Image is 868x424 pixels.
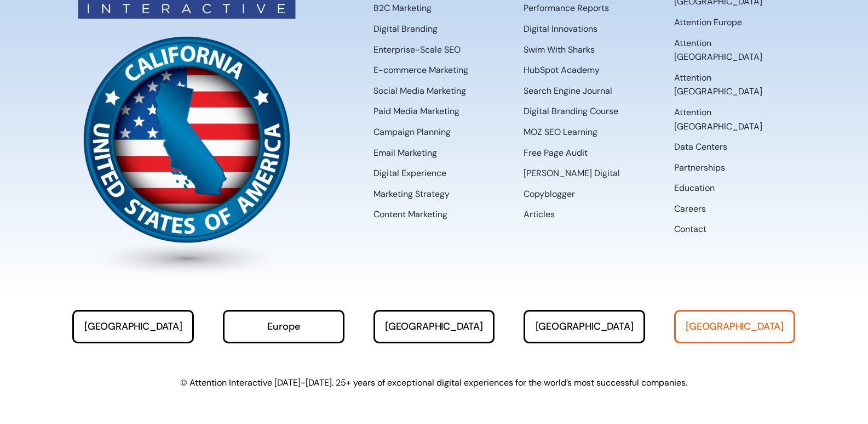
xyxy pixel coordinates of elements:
[524,104,618,118] span: Digital Branding Course
[373,187,450,201] span: Marketing Strategy
[373,166,446,180] span: Digital Experience
[524,63,645,77] a: HubSpot Academy
[674,310,796,343] a: [GEOGRAPHIC_DATA]
[72,25,301,277] img: California-Logo
[674,181,796,195] a: Education
[674,181,715,195] span: Education
[373,125,495,139] a: Campaign Planning
[72,310,194,343] a: [GEOGRAPHIC_DATA]
[267,321,300,332] span: Europe
[536,321,634,332] span: [GEOGRAPHIC_DATA]
[373,207,495,222] a: Content Marketing
[524,207,645,222] a: Articles
[373,22,495,36] a: Digital Branding
[524,146,588,160] span: Free Page Audit
[373,43,461,57] span: Enterprise-Scale SEO
[524,84,645,98] a: Search Engine Journal
[524,1,609,15] span: Performance Reports
[524,43,595,57] span: Swim With Sharks
[373,104,495,118] a: Paid Media Marketing
[524,166,620,180] span: [PERSON_NAME] Digital
[674,222,706,236] span: Contact
[373,146,437,160] span: Email Marketing
[524,146,645,160] a: Free Page Audit
[524,104,645,118] a: Digital Branding Course
[524,166,645,180] a: [PERSON_NAME] Digital
[674,140,727,154] span: Data Centers
[373,63,468,77] span: E-commerce Marketing
[674,15,742,30] span: Attention Europe
[674,202,796,216] a: Careers
[524,1,645,15] a: Performance Reports
[223,310,344,343] a: Europe
[524,43,645,57] a: Swim With Sharks
[373,125,451,139] span: Campaign Planning
[524,310,645,343] a: [GEOGRAPHIC_DATA]
[524,125,597,139] span: MOZ SEO Learning
[373,1,495,15] a: B2C Marketing
[373,104,459,118] span: Paid Media Marketing
[373,84,466,98] span: Social Media Marketing
[84,321,182,332] span: [GEOGRAPHIC_DATA]
[524,22,645,36] a: Digital Innovations
[373,1,432,15] span: B2C Marketing
[373,43,495,57] a: Enterprise-Scale SEO
[686,321,784,332] span: [GEOGRAPHIC_DATA]
[524,187,645,201] a: Copyblogger
[385,321,483,332] span: [GEOGRAPHIC_DATA]
[524,63,600,77] span: HubSpot Academy
[373,310,495,343] a: [GEOGRAPHIC_DATA]
[524,125,645,139] a: MOZ SEO Learning
[674,105,796,133] a: Attention [GEOGRAPHIC_DATA]
[373,146,495,160] a: Email Marketing
[373,63,495,77] a: E-commerce Marketing
[674,71,796,99] a: Attention [GEOGRAPHIC_DATA]
[72,374,795,392] p: © Attention Interactive [DATE]-[DATE]. 25+ years of exceptional digital experiences for the world...
[524,207,555,222] span: Articles
[373,22,438,36] span: Digital Branding
[373,166,495,180] a: Digital Experience
[674,202,706,216] span: Careers
[373,187,495,201] a: Marketing Strategy
[524,187,575,201] span: Copyblogger
[674,36,796,64] a: Attention [GEOGRAPHIC_DATA]
[674,161,725,175] span: Partnerships
[674,222,796,236] a: Contact
[674,140,796,154] a: Data Centers
[373,84,495,98] a: Social Media Marketing
[373,207,447,222] span: Content Marketing
[524,22,597,36] span: Digital Innovations
[674,161,796,175] a: Partnerships
[674,15,796,30] a: Attention Europe
[524,84,612,98] span: Search Engine Journal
